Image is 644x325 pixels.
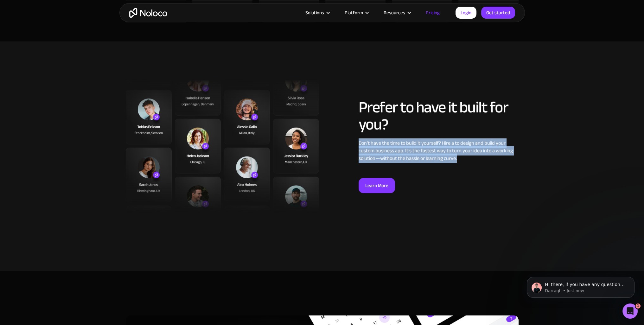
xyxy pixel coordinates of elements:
iframe: Intercom live chat [622,303,638,319]
a: Login [456,7,476,19]
div: Platform [337,9,376,17]
h2: Prefer to have it built for you? [359,99,519,133]
div: Solutions [297,9,337,17]
div: Resources [376,9,418,17]
span: 1 [635,303,641,309]
a: Learn More [359,178,395,193]
a: home [129,8,167,18]
div: Resources [384,9,405,17]
iframe: Intercom notifications message [517,264,644,308]
div: Don’t have the time to build it yourself? Hire a to design and build your custom business app. It... [359,139,519,162]
div: Platform [345,9,363,17]
a: Pricing [418,9,448,17]
div: Solutions [305,9,324,17]
a: Get started [481,7,515,19]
